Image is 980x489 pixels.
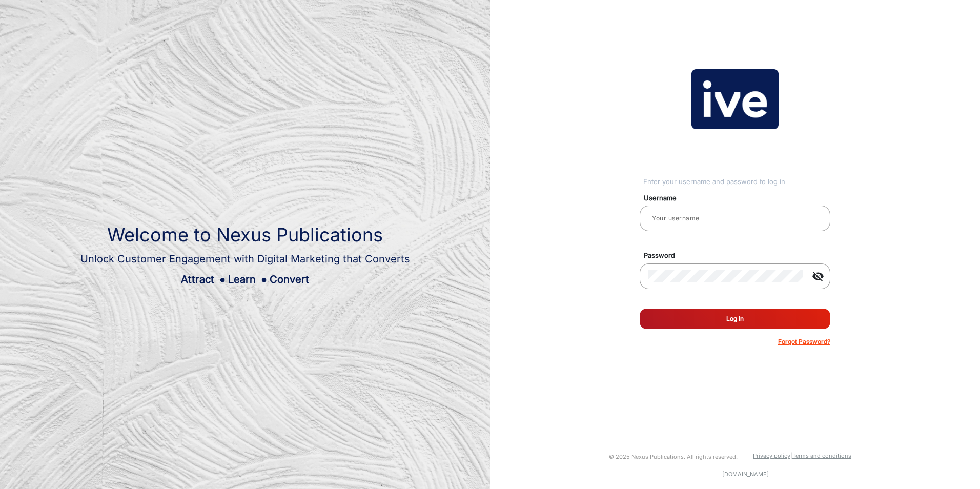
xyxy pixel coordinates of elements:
[80,251,410,267] div: Unlock Customer Engagement with Digital Marketing that Converts
[643,177,830,187] div: Enter your username and password to log in
[792,452,851,459] a: Terms and conditions
[636,251,842,261] mat-label: Password
[609,453,738,460] small: © 2025 Nexus Publications. All rights reserved.
[806,270,830,282] mat-icon: visibility_off
[80,224,410,246] h1: Welcome to Nexus Publications
[261,273,267,286] span: ●
[691,69,779,130] img: vmg-logo
[753,452,790,459] a: Privacy policy
[722,471,769,478] a: [DOMAIN_NAME]
[648,212,822,225] input: Your username
[80,272,410,287] div: Attract Learn Convert
[219,273,226,286] span: ●
[790,452,792,459] a: |
[636,193,842,203] mat-label: Username
[640,309,830,329] button: Log In
[778,337,830,347] p: Forgot Password?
